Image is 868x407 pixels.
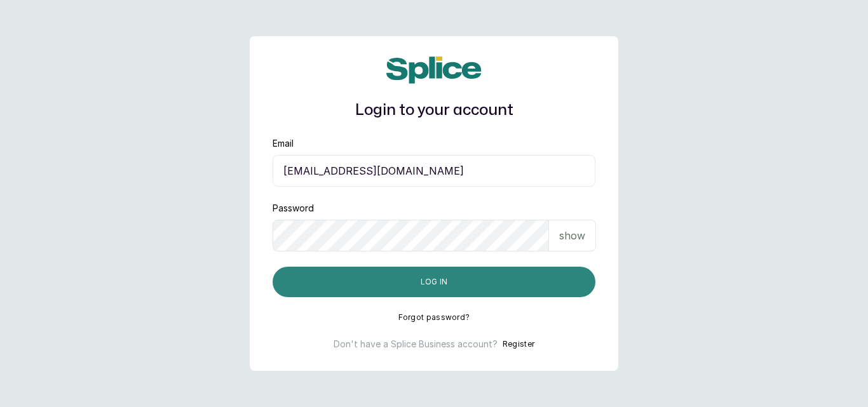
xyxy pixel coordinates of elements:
[503,338,534,350] button: Register
[334,338,498,350] p: Don't have a Splice Business account?
[398,312,470,323] button: Forgot password?
[273,99,595,122] h1: Login to your account
[273,267,595,297] button: Log in
[273,137,294,150] label: Email
[273,202,314,215] label: Password
[559,228,585,243] p: show
[273,155,595,187] input: email@acme.com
